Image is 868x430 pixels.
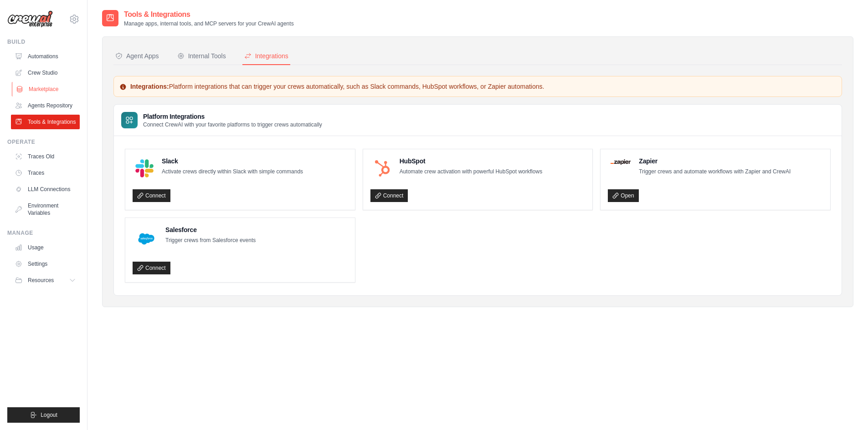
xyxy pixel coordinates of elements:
[119,82,836,91] p: Platform integrations that can trigger your crews automatically, such as Slack commands, HubSpot ...
[124,9,294,20] h2: Tools & Integrations
[608,189,638,202] a: Open
[11,49,80,64] a: Automations
[135,228,157,250] img: Salesforce Logo
[162,167,303,177] p: Activate crews directly within Slack with simple commands
[611,159,631,165] img: Zapier Logo
[11,98,80,113] a: Agents Repository
[7,10,53,28] img: Logo
[135,159,154,177] img: Slack Logo
[41,411,57,419] span: Logout
[639,157,791,166] h4: Zapier
[7,38,80,46] div: Build
[165,236,256,245] p: Trigger crews from Salesforce events
[639,167,791,177] p: Trigger crews and automate workflows with Zapier and CrewAI
[242,48,290,65] button: Integrations
[11,273,80,288] button: Resources
[11,240,80,255] a: Usage
[7,229,80,237] div: Manage
[11,149,80,164] a: Traces Old
[400,167,542,177] p: Automate crew activation with powerful HubSpot workflows
[115,51,159,61] div: Agent Apps
[177,51,226,61] div: Internal Tools
[373,159,391,177] img: HubSpot Logo
[124,20,294,27] p: Manage apps, internal tools, and MCP servers for your CrewAI agents
[11,66,80,80] a: Crew Studio
[175,48,228,65] button: Internal Tools
[7,407,80,423] button: Logout
[11,257,80,271] a: Settings
[133,189,170,202] a: Connect
[244,51,288,61] div: Integrations
[165,225,256,234] h4: Salesforce
[28,277,54,284] span: Resources
[130,83,169,90] strong: Integrations:
[11,182,80,197] a: LLM Connections
[143,112,322,121] h3: Platform Integrations
[143,121,322,128] p: Connect CrewAI with your favorite platforms to trigger crews automatically
[11,166,80,180] a: Traces
[113,48,161,65] button: Agent Apps
[11,115,80,129] a: Tools & Integrations
[11,198,80,220] a: Environment Variables
[400,157,542,166] h4: HubSpot
[7,138,80,146] div: Operate
[162,157,303,166] h4: Slack
[12,82,81,96] a: Marketplace
[133,262,170,274] a: Connect
[370,189,408,202] a: Connect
